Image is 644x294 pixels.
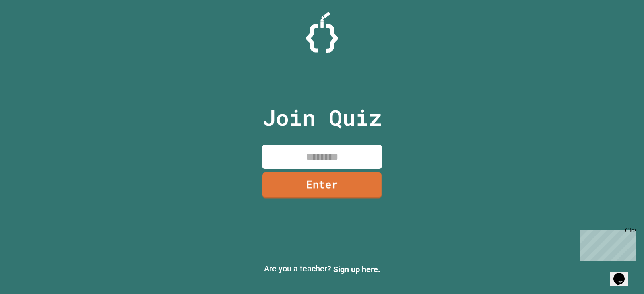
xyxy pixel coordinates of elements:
[306,12,338,53] img: Logo.svg
[333,265,380,274] a: Sign up here.
[577,227,636,261] iframe: chat widget
[262,172,382,198] a: Enter
[262,101,382,134] p: Join Quiz
[610,262,636,286] iframe: chat widget
[3,3,56,51] div: Chat with us now!Close
[6,263,638,275] p: Are you a teacher?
